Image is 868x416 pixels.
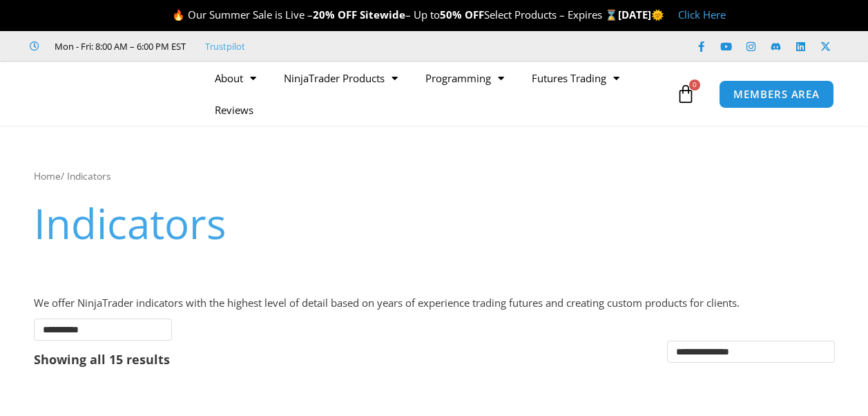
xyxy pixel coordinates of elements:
[34,353,170,366] p: Showing all 15 results
[34,194,835,252] h1: Indicators
[313,8,357,21] strong: 20% OFF
[678,8,726,21] a: Click Here
[201,94,267,126] a: Reviews
[34,294,835,313] p: We offer NinjaTrader indicators with the highest level of detail based on years of experience tra...
[655,74,716,114] a: 0
[34,169,61,182] a: Home
[51,38,186,55] span: Mon - Fri: 8:00 AM – 6:00 PM EST
[689,79,700,91] span: 0
[412,62,518,94] a: Programming
[201,62,270,94] a: About
[205,38,245,55] a: Trustpilot
[270,62,412,94] a: NinjaTrader Products
[34,167,835,185] nav: Breadcrumb
[651,8,664,21] span: 🌞
[201,62,673,126] nav: Menu
[733,89,820,100] span: MEMBERS AREA
[618,8,664,21] strong: [DATE]
[440,8,484,21] strong: 50% OFF
[518,62,633,94] a: Futures Trading
[172,8,618,21] span: 🔥 Our Summer Sale is Live – – Up to Select Products – Expires ⌛
[667,341,835,363] select: Shop order
[30,69,179,119] img: LogoAI | Affordable Indicators – NinjaTrader
[719,80,834,108] a: MEMBERS AREA
[360,8,405,21] strong: Sitewide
